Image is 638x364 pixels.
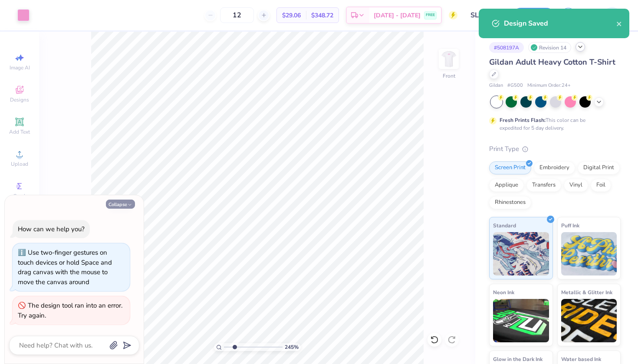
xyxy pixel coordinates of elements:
span: FREE [426,12,435,18]
input: Untitled Design [464,7,506,24]
span: [DATE] - [DATE] [374,11,421,20]
span: Water based Ink [561,354,601,364]
div: # 508197A [489,42,524,53]
span: Metallic & Glitter Ink [561,288,612,297]
span: Puff Ink [561,221,579,230]
div: Vinyl [564,179,588,192]
img: Front [440,50,457,68]
button: close [616,18,622,29]
div: Screen Print [489,161,531,174]
span: 245 % [285,343,299,351]
div: Revision 14 [528,42,571,53]
div: Rhinestones [489,196,531,209]
div: Foil [591,179,611,192]
input: – – [220,7,254,23]
div: Embroidery [534,161,575,174]
div: How can we help you? [18,225,85,233]
div: Front [443,72,455,80]
button: Collapse [106,200,135,209]
img: Metallic & Glitter Ink [561,299,617,342]
div: Design Saved [504,18,616,29]
div: Transfers [526,179,561,192]
img: Neon Ink [493,299,549,342]
div: This color can be expedited for 5 day delivery. [500,116,606,132]
span: Designs [10,96,29,103]
strong: Fresh Prints Flash: [500,117,546,124]
div: Applique [489,179,524,192]
span: Image AI [10,64,30,71]
span: $29.06 [282,11,301,20]
span: Neon Ink [493,288,514,297]
div: Use two-finger gestures on touch devices or hold Space and drag canvas with the mouse to move the... [18,248,112,286]
div: Print Type [489,144,621,154]
div: Digital Print [578,161,620,174]
span: Gildan [489,82,503,89]
div: The design tool ran into an error. Try again. [18,301,122,320]
span: Upload [11,161,28,167]
span: Gildan Adult Heavy Cotton T-Shirt [489,57,615,67]
img: Standard [493,232,549,275]
img: Puff Ink [561,232,617,275]
span: Add Text [9,128,30,135]
span: $348.72 [311,11,333,20]
span: Greek [13,193,26,200]
span: Standard [493,221,516,230]
span: Minimum Order: 24 + [527,82,571,89]
span: # G500 [507,82,523,89]
span: Glow in the Dark Ink [493,354,543,364]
